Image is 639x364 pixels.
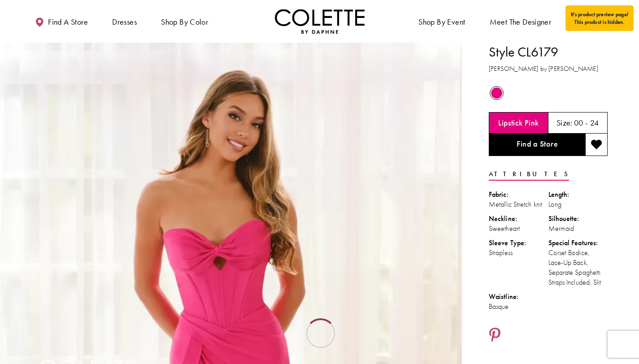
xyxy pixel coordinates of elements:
[489,43,608,61] h1: Style CL6179
[110,9,139,34] span: Dresses
[489,214,548,224] div: Neckline:
[416,9,467,34] span: Shop By Event
[489,134,585,156] a: Find a Store
[489,238,548,248] div: Sleeve Type:
[489,199,548,209] div: Metallic Stretch knit
[489,224,548,234] div: Sweetheart
[275,9,365,34] a: Visit Home Page
[548,190,608,199] div: Length:
[489,85,504,101] div: Lipstick Pink
[112,17,137,26] span: Dresses
[487,9,554,34] a: Meet the designer
[275,9,365,34] img: Colette by Daphne
[159,9,210,34] span: Shop by color
[548,199,608,209] div: Long
[574,118,599,127] h5: 00 - 24
[548,224,608,234] div: Mermaid
[489,292,548,302] div: Waistline:
[556,117,573,128] span: Size:
[498,118,539,127] h5: Chosen color
[48,17,88,26] span: Find a store
[33,9,90,34] a: Find a store
[548,238,608,248] div: Special Features:
[489,168,569,181] a: Attributes
[585,134,608,156] button: Add to wishlist
[489,85,608,102] div: Product color controls state depends on size chosen
[548,214,608,224] div: Silhouette:
[489,190,548,199] div: Fabric:
[489,302,548,312] div: Basque
[489,248,548,258] div: Strapless
[161,17,208,26] span: Shop by color
[418,17,465,26] span: Shop By Event
[565,5,634,31] div: It's product preview page! This product is hidden.
[489,327,501,344] a: Share using Pinterest - Opens in new tab
[548,248,608,287] div: Corset Bodice, Lace-Up Back, Separate Spaghetti Straps Included, Slit
[489,64,608,74] h3: [PERSON_NAME] by [PERSON_NAME]
[490,17,552,26] span: Meet the designer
